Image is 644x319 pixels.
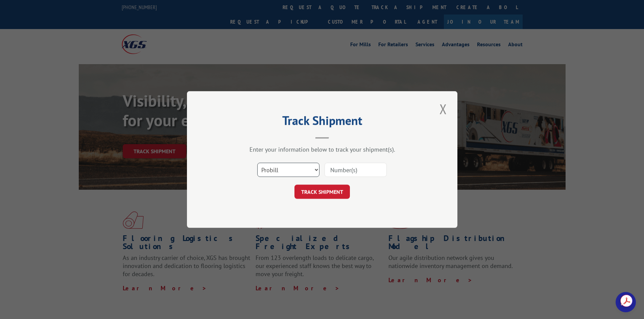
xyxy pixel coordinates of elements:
a: Open chat [616,292,636,312]
input: Number(s) [325,163,387,177]
button: TRACK SHIPMENT [294,185,350,199]
div: Enter your information below to track your shipment(s). [221,145,424,153]
h2: Track Shipment [221,116,424,129]
button: Close modal [437,100,449,118]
